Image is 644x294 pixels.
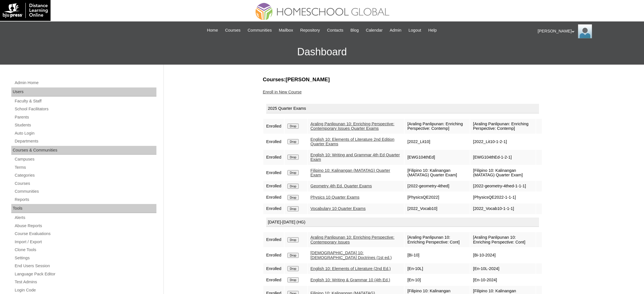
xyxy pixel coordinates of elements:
div: Users [11,87,156,96]
a: Test Admins [14,278,156,286]
a: Logout [406,27,424,34]
a: Terms [14,164,156,171]
a: Categories [14,172,156,179]
a: Admin [387,27,404,34]
td: [PhysicsQE2022] [405,192,470,203]
a: [DEMOGRAPHIC_DATA] 10: [DEMOGRAPHIC_DATA] Doctrines (1st ed.) [311,251,392,260]
div: Tools [11,204,156,213]
td: [Araling Panlipunan 10: Enriching Perspective: Cont] [405,232,470,247]
td: Enrolled [263,232,284,247]
td: [2022_Vocab10] [405,203,470,214]
td: [Bi-10] [405,248,470,263]
td: [2022_Vocab10-1-1-1] [470,203,536,214]
span: Repository [300,27,320,34]
a: Import / Export [14,238,156,245]
span: Admin [390,27,401,34]
td: [2022_Lit10-1-2-1] [470,134,536,149]
span: Calendar [366,27,383,34]
a: Reports [14,196,156,203]
a: Parents [14,114,156,121]
a: School Facilitators [14,106,156,113]
td: Enrolled [263,192,284,203]
a: Courses [222,27,243,34]
a: Filipino 10: Kalinangan (MATATAG) Quarter Exam [311,168,390,177]
td: [EWG104thEd-1-2-1] [470,150,536,165]
div: Courses & Communities [11,146,156,155]
a: Araling Panlipunan 10: Enriching Perspective: Contemporary Issues [311,235,394,244]
div: [PERSON_NAME] [538,24,638,38]
input: Drop [287,277,298,282]
a: Araling Panlipunan 10: Enriching Perspective: Contemporary Issues Quarter Exams [311,122,394,131]
input: Drop [287,139,298,144]
h3: Dashboard [3,39,641,65]
td: [Araling Panlipunan 10: Enriching Perspective: Cont] [470,232,536,247]
a: Departments [14,138,156,145]
a: Geometry 4th Ed. Quarter Exams [311,184,372,188]
td: [2022_Lit10] [405,134,470,149]
td: [Bi-10-2024] [470,248,536,263]
td: [En-10] [405,275,470,285]
input: Drop [287,195,298,200]
input: Drop [287,155,298,160]
a: Settings [14,254,156,262]
div: [DATE]-[DATE] (HG) [266,218,539,227]
span: Contacts [327,27,343,34]
span: Blog [350,27,359,34]
td: Enrolled [263,165,284,180]
span: Communities [248,27,272,34]
input: Drop [287,237,298,242]
span: Help [428,27,437,34]
td: [Filipino 10: Kalinangan (MATATAG) Quarter Exam] [470,165,536,180]
a: Course Evaluations [14,230,156,237]
td: [En-10L] [405,263,470,274]
a: Calendar [363,27,385,34]
a: Abuse Reports [14,222,156,229]
a: End Users Session [14,262,156,269]
a: Communities [245,27,275,34]
h3: Courses:[PERSON_NAME] [263,76,542,83]
input: Drop [287,253,298,258]
td: [EWG104thEd] [405,150,470,165]
a: Home [204,27,221,34]
td: Enrolled [263,203,284,214]
td: [PhysicsQE2022-1-1-1] [470,192,536,203]
a: English 10: Writing and Grammar 4th Ed Quarter Exam [311,153,400,162]
a: English 10: Elements of Literature 2nd Edition Quarter Exams [311,137,394,146]
a: Enroll in New Course [263,90,302,94]
a: Communities [14,188,156,195]
span: Logout [409,27,421,34]
a: Mailbox [276,27,296,34]
td: [En-10-2024] [470,275,536,285]
a: Clone Tools [14,246,156,253]
a: Students [14,122,156,129]
a: Language Pack Editor [14,271,156,278]
a: Help [425,27,440,34]
a: Contacts [324,27,346,34]
input: Drop [287,170,298,175]
input: Drop [287,184,298,189]
td: [2022-geometry-4thed-1-1-1] [470,181,536,192]
td: Enrolled [263,181,284,192]
a: English 10: Elements of Literature (2nd Ed.) [311,266,391,271]
a: Alerts [14,214,156,221]
span: Courses [225,27,241,34]
a: Repository [297,27,323,34]
a: Auto Login [14,130,156,137]
span: Mailbox [279,27,293,34]
a: English 10: Writing & Grammar 10 (4th Ed.) [311,278,390,282]
td: [En-10L-2024] [470,263,536,274]
span: Home [207,27,218,34]
td: Enrolled [263,150,284,165]
a: Courses [14,180,156,187]
img: Ariane Ebuen [578,24,592,38]
input: Drop [287,266,298,271]
a: Vocabulary 10 Quarter Exams [311,206,366,211]
div: 2025 Quarter Exams [266,104,539,113]
td: [Araling Panlipunan: Enriching Perspective: Contemp] [470,119,536,134]
td: Enrolled [263,248,284,263]
td: [Filipino 10: Kalinangan (MATATAG) Quarter Exam] [405,165,470,180]
a: Login Code [14,287,156,294]
td: Enrolled [263,119,284,134]
td: [2022-geometry-4thed] [405,181,470,192]
img: logo-white.png [3,3,48,18]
